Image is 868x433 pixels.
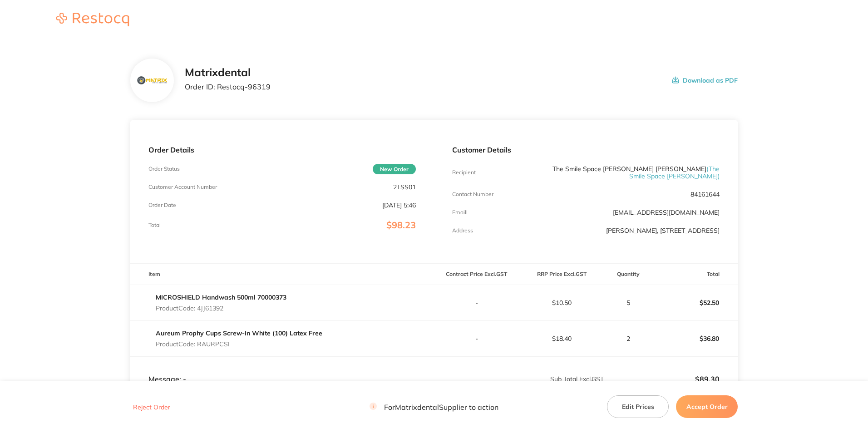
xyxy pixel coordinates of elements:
[434,375,604,383] p: Sub Total Excl. GST
[541,165,720,180] p: The Smile Space [PERSON_NAME] [PERSON_NAME]
[690,191,720,198] p: 84161644
[605,375,720,383] p: $89.30
[519,264,604,285] th: RRP Price Excl. GST
[653,292,737,314] p: $52.50
[452,209,468,216] p: Emaill
[148,222,161,228] p: Total
[148,146,416,154] p: Order Details
[156,293,286,301] a: MICROSHIELD Handwash 500ml 70000373
[604,264,653,285] th: Quantity
[156,329,322,337] a: Aureum Prophy Cups Screw-In White (100) Latex Free
[653,264,738,285] th: Total
[653,328,737,349] p: $36.80
[185,83,271,91] p: Order ID: Restocq- 96319
[452,169,476,176] p: Recipient
[47,13,138,28] a: Restocq logo
[606,227,720,234] p: [PERSON_NAME], [STREET_ADDRESS]
[148,166,180,172] p: Order Status
[605,299,652,306] p: 5
[47,13,138,26] img: Restocq logo
[130,264,434,285] th: Item
[370,403,498,411] p: For Matrixdental Supplier to action
[148,202,176,208] p: Order Date
[676,395,738,418] button: Accept Order
[130,357,434,384] td: Message: -
[382,202,416,209] p: [DATE] 5:46
[452,146,720,154] p: Customer Details
[434,335,518,342] p: -
[156,305,286,312] p: Product Code: 4JJ61392
[386,219,416,231] span: $98.23
[148,184,217,190] p: Customer Account Number
[519,335,603,342] p: $18.40
[605,335,652,342] p: 2
[613,208,720,216] a: [EMAIL_ADDRESS][DOMAIN_NAME]
[130,403,173,411] button: Reject Order
[434,299,518,306] p: -
[393,183,416,191] p: 2TSS01
[519,299,603,306] p: $10.50
[434,264,519,285] th: Contract Price Excl. GST
[137,77,167,85] img: c2YydnlvZQ
[452,191,493,197] p: Contact Number
[452,227,473,234] p: Address
[607,395,669,418] button: Edit Prices
[156,340,322,348] p: Product Code: RAURPCSI
[185,66,271,79] h2: Matrixdental
[629,165,720,180] span: ( The Smile Space [PERSON_NAME] )
[672,66,738,94] button: Download as PDF
[373,164,416,174] span: New Order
